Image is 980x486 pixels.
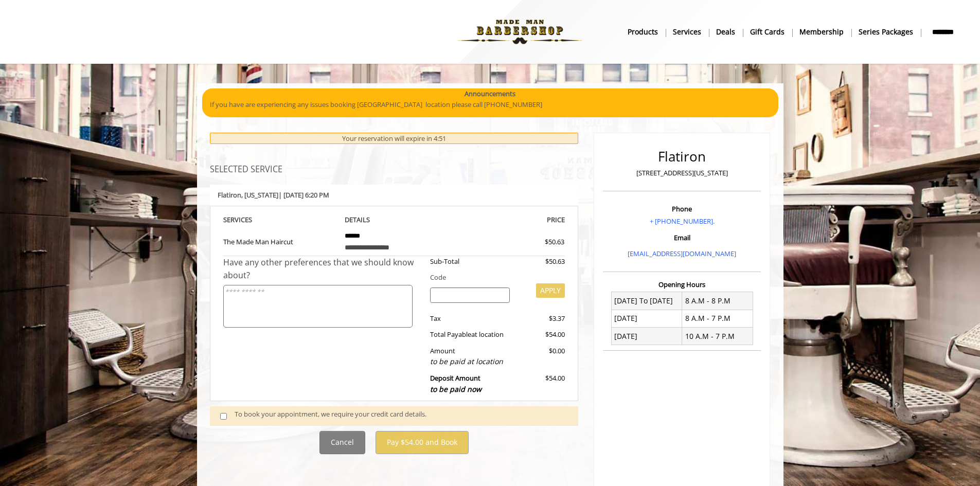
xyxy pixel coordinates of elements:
a: Series packagesSeries packages [851,24,921,39]
button: Pay $54.00 and Book [376,431,469,454]
b: products [628,26,658,38]
b: Announcements [465,88,515,99]
b: Deals [716,26,735,38]
span: , [US_STATE] [241,190,278,200]
td: 8 A.M - 8 P.M [682,292,753,310]
div: Have any other preferences that we should know about? [223,256,423,282]
img: Made Man Barbershop logo [449,4,591,60]
span: to be paid now [430,384,482,394]
div: Tax [422,313,518,324]
button: APPLY [536,283,565,298]
h3: Phone [605,205,758,212]
td: 8 A.M - 7 P.M [682,310,753,327]
span: S [248,215,252,224]
div: $0.00 [518,346,565,368]
div: $54.00 [518,373,565,395]
div: Your reservation will expire in 4:51 [210,133,579,145]
div: Total Payable [422,329,518,340]
th: DETAILS [337,214,451,226]
div: Code [422,272,565,283]
a: ServicesServices [666,24,709,39]
a: Productsproducts [620,24,666,39]
button: Cancel [319,431,365,454]
td: The Made Man Haircut [223,226,337,256]
h2: Flatiron [605,149,758,164]
th: SERVICE [223,214,337,226]
a: MembershipMembership [792,24,851,39]
a: + [PHONE_NUMBER]. [650,217,715,226]
div: Amount [422,346,518,368]
div: $3.37 [518,313,565,324]
b: gift cards [750,26,785,38]
div: $54.00 [518,329,565,340]
a: Gift cardsgift cards [743,24,792,39]
div: $50.63 [508,237,564,247]
p: If you have are experiencing any issues booking [GEOGRAPHIC_DATA] location please call [PHONE_NUM... [210,99,771,110]
div: To book your appointment, we require your credit card details. [235,409,568,423]
td: 10 A.M - 7 P.M [682,328,753,345]
b: Flatiron | [DATE] 6:20 PM [218,190,329,200]
div: to be paid at location [430,356,510,367]
b: Services [673,26,701,38]
h3: Email [605,234,758,241]
p: [STREET_ADDRESS][US_STATE] [605,168,758,178]
td: [DATE] To [DATE] [611,292,682,310]
a: DealsDeals [709,24,743,39]
b: Series packages [859,26,913,38]
b: Deposit Amount [430,373,482,394]
b: Membership [799,26,844,38]
div: Sub-Total [422,256,518,267]
h3: Opening Hours [603,281,761,288]
td: [DATE] [611,328,682,345]
span: at location [471,330,504,339]
th: PRICE [451,214,565,226]
h3: SELECTED SERVICE [210,165,579,174]
a: [EMAIL_ADDRESS][DOMAIN_NAME] [628,249,736,258]
td: [DATE] [611,310,682,327]
div: $50.63 [518,256,565,267]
